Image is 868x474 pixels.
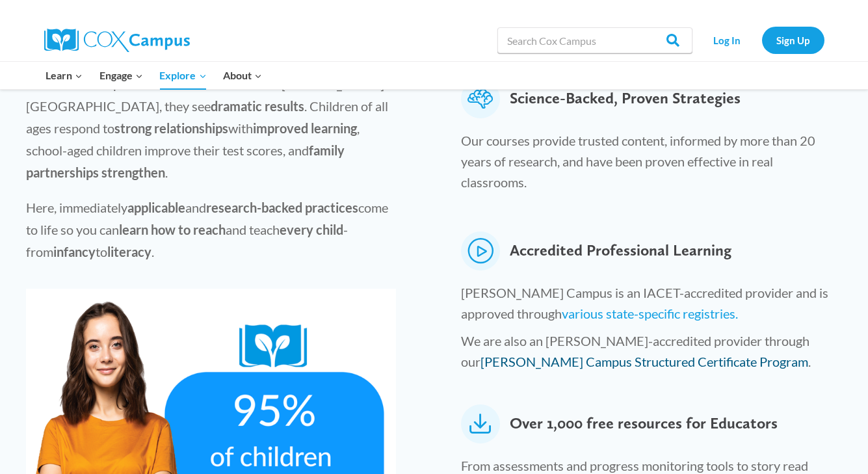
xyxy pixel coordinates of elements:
[762,27,824,53] a: Sign Up
[461,330,834,378] p: We are also an [PERSON_NAME]-accredited provider through our .
[699,27,756,53] a: Log In
[480,354,808,369] a: [PERSON_NAME] Campus Structured Certificate Program
[200,76,244,92] strong: learned
[91,62,151,89] button: Child menu of Engage
[461,130,834,199] p: Our courses provide trusted content, informed by more than 20 years of research, and have been pr...
[461,282,834,330] p: [PERSON_NAME] Campus is an IACET-accredited provider and is approved through
[127,200,185,215] strong: applicable
[26,142,345,180] strong: family partnerships strengthen
[215,62,270,89] button: Child menu of About
[38,62,270,89] nav: Primary Navigation
[497,27,692,53] input: Search Cox Campus
[562,306,738,321] a: various state-specific registries.
[253,120,357,136] strong: improved learning
[699,27,824,53] nav: Secondary Navigation
[206,200,358,215] strong: research-backed practices
[119,222,226,237] strong: learn how to reach
[510,79,741,118] span: Science-Backed, Proven Strategies
[211,98,304,114] strong: dramatic results
[26,200,388,259] span: Here, immediately and come to life so you can and teach - from to .
[53,244,96,259] strong: infancy
[114,120,228,136] strong: strong relationships
[38,62,92,89] button: Child menu of Learn
[280,222,343,237] strong: every child
[107,244,151,259] strong: literacy
[510,231,731,270] span: Accredited Professional Learning
[510,404,778,443] span: Over 1,000 free resources for Educators
[151,62,215,89] button: Child menu of Explore
[44,29,190,52] img: Cox Campus
[26,76,388,180] span: When teachers practice what is on the [PERSON_NAME][GEOGRAPHIC_DATA], they see . Children of all ...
